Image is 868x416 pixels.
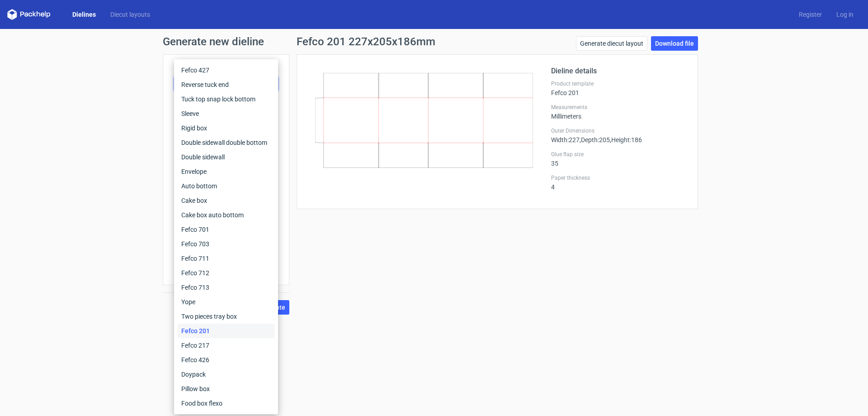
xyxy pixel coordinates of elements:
h1: Fefco 201 227x205x186mm [297,36,435,47]
a: Download file [651,36,698,51]
div: Cake box [178,193,274,208]
div: Cake box auto bottom [178,208,274,222]
div: Fefco 701 [178,222,274,237]
div: Reverse tuck end [178,77,274,92]
div: Fefco 201 [178,324,274,338]
div: Fefco 427 [178,63,274,77]
div: Pillow box [178,382,274,396]
label: Glue flap size [551,151,687,158]
div: Sleeve [178,106,274,121]
div: 4 [551,174,687,191]
div: Millimeters [551,104,687,120]
div: Fefco 217 [178,338,274,353]
span: Width : 227 [551,136,580,143]
div: Doypack [178,367,274,382]
div: Double sidewall [178,150,274,164]
div: Fefco 201 [551,80,687,96]
div: Yope [178,295,274,309]
div: Fefco 426 [178,353,274,367]
div: Food box flexo [178,396,274,411]
h1: Generate new dieline [163,36,705,47]
a: Generate diecut layout [576,36,647,51]
div: Fefco 712 [178,266,274,280]
span: , Height : 186 [610,136,642,143]
label: Outer Dimensions [551,127,687,134]
div: Double sidewall double bottom [178,135,274,150]
a: Diecut layouts [103,10,157,19]
label: Product template [551,80,687,87]
h2: Dieline details [551,66,687,77]
div: 35 [551,151,687,167]
label: Measurements [551,104,687,111]
a: Register [792,10,829,19]
div: Fefco 711 [178,251,274,266]
label: Paper thickness [551,174,687,182]
div: Fefco 703 [178,237,274,251]
span: , Depth : 205 [580,136,610,143]
div: Tuck top snap lock bottom [178,92,274,106]
div: Rigid box [178,121,274,135]
div: Two pieces tray box [178,309,274,324]
div: Envelope [178,164,274,179]
div: Auto bottom [178,179,274,193]
a: Log in [829,10,861,19]
a: Dielines [65,10,103,19]
div: Fefco 713 [178,280,274,295]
